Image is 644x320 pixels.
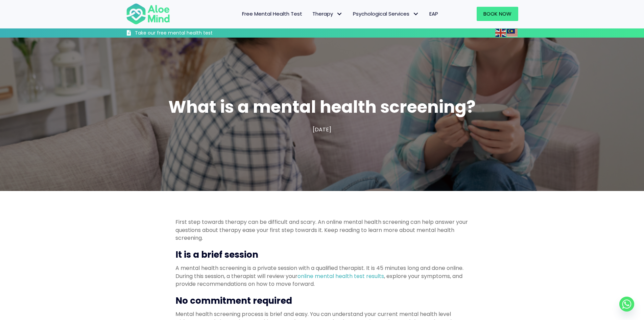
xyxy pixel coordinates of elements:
span: Psychological Services: submenu [411,9,421,19]
a: Take our free mental health test [126,30,249,38]
span: [DATE] [313,126,331,133]
a: Book Now [477,7,518,21]
img: Aloe mind Logo [126,3,170,25]
a: online mental health test results [297,272,384,280]
span: Therapy: submenu [335,9,344,19]
p: A mental health screening is a private session with a qualified therapist. It is 45 minutes long ... [175,264,469,288]
a: English [495,29,507,37]
nav: Menu [179,7,443,21]
span: Therapy [312,10,343,17]
span: Psychological Services [353,10,419,17]
a: Malay [507,29,518,37]
a: Whatsapp [619,297,634,312]
a: TherapyTherapy: submenu [307,7,348,21]
a: Free Mental Health Test [237,7,307,21]
span: Free Mental Health Test [242,10,302,17]
img: en [495,29,506,37]
h3: No commitment required [175,295,469,307]
span: EAP [429,10,438,17]
a: EAP [424,7,443,21]
img: ms [507,29,518,37]
h3: It is a brief session [175,249,469,261]
p: First step towards therapy can be difficult and scary. An online mental health screening can help... [175,218,469,242]
a: Psychological ServicesPsychological Services: submenu [348,7,424,21]
h3: Take our free mental health test [135,30,249,37]
span: Book Now [483,10,511,17]
span: What is a mental health screening? [168,95,476,119]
